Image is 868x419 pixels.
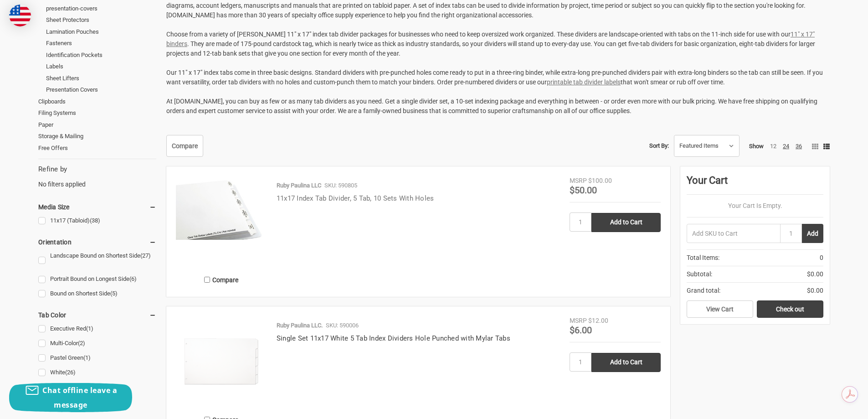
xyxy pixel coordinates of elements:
[46,26,156,38] a: Lamination Pouches
[38,352,156,364] a: Pastel Green
[166,68,830,87] p: Our 11" x 17" index tabs come in three basic designs. Standard dividers with pre-punched holes co...
[591,213,661,232] input: Add to Cart
[46,49,156,61] a: Identification Pockets
[757,300,823,318] a: Check out
[687,269,712,279] span: Subtotal:
[820,253,823,263] span: 0
[570,316,587,326] div: MSRP
[588,317,608,324] span: $12.00
[807,286,823,295] span: $0.00
[324,181,357,190] p: SKU: 590805
[38,288,156,300] a: Bound on Shortest Side
[687,201,823,211] p: Your Cart Is Empty.
[326,321,359,330] p: SKU: 590006
[687,224,780,243] input: Add SKU to Cart
[129,275,137,282] span: (6)
[38,337,156,350] a: Multi-Color
[547,78,621,86] a: printable tab divider labels
[166,30,830,58] p: Choose from a variety of [PERSON_NAME] 11" x 17" index tab divider packages for businesses who ne...
[140,252,151,259] span: (27)
[9,5,31,26] img: duty and tax information for United States
[78,340,85,347] span: (2)
[38,310,156,321] h5: Tab Color
[38,96,156,108] a: Clipboards
[277,334,510,342] a: Single Set 11x17 White 5 Tab Index Dividers Hole Punched with Mylar Tabs
[38,164,156,175] h5: Refine by
[277,181,321,190] p: Ruby Paulina LLC
[166,97,830,116] p: At [DOMAIN_NAME], you can buy as few or as many tab dividers as you need. Get a single divider se...
[38,202,156,212] h5: Media Size
[796,143,802,150] a: 36
[38,215,156,227] a: 11x17 (Tabloid)
[588,177,612,184] span: $100.00
[38,164,156,189] div: No filters applied
[46,14,156,26] a: Sheet Protectors
[90,217,100,224] span: (38)
[176,176,267,239] img: 11x17 Index Tab Divider, 5 Tab, 10 Sets With Holes
[9,383,132,412] button: Chat offline leave a message
[204,277,210,283] input: Compare
[570,176,587,186] div: MSRP
[46,3,156,15] a: presentation-covers
[807,269,823,279] span: $0.00
[749,143,764,150] span: Show
[277,194,434,202] a: 11x17 Index Tab Divider, 5 Tab, 10 Sets With Holes
[38,367,156,379] a: White
[176,176,267,267] a: 11x17 Index Tab Divider, 5 Tab, 10 Sets With Holes
[38,142,156,154] a: Free Offers
[38,119,156,131] a: Paper
[38,323,156,335] a: Executive Red
[38,130,156,142] a: Storage & Mailing
[176,316,267,407] img: Single Set 11x17 White 5 Tab Index Dividers Hole Punched with Mylar Tabs
[166,135,203,157] a: Compare
[38,250,156,271] a: Landscape Bound on Shortest Side
[83,354,91,361] span: (1)
[46,84,156,96] a: Presentation Covers
[687,173,823,195] div: Your Cart
[687,253,719,263] span: Total Items:
[38,381,156,393] a: White with Clear Mylar
[65,369,76,376] span: (26)
[38,237,156,248] h5: Orientation
[176,272,267,287] label: Compare
[770,143,776,150] a: 12
[570,325,592,336] span: $6.00
[802,224,823,243] button: Add
[46,72,156,84] a: Sheet Lifters
[38,273,156,285] a: Portrait Bound on Longest Side
[649,139,669,153] label: Sort By:
[277,321,323,330] p: Ruby Paulina LLC.
[86,325,93,332] span: (1)
[570,185,597,196] span: $50.00
[38,107,156,119] a: Filing Systems
[42,385,117,410] span: Chat offline leave a message
[687,286,720,295] span: Grand total:
[687,300,753,318] a: View Cart
[783,143,789,150] a: 24
[46,61,156,72] a: Labels
[46,37,156,49] a: Fasteners
[591,353,661,372] input: Add to Cart
[110,290,118,297] span: (5)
